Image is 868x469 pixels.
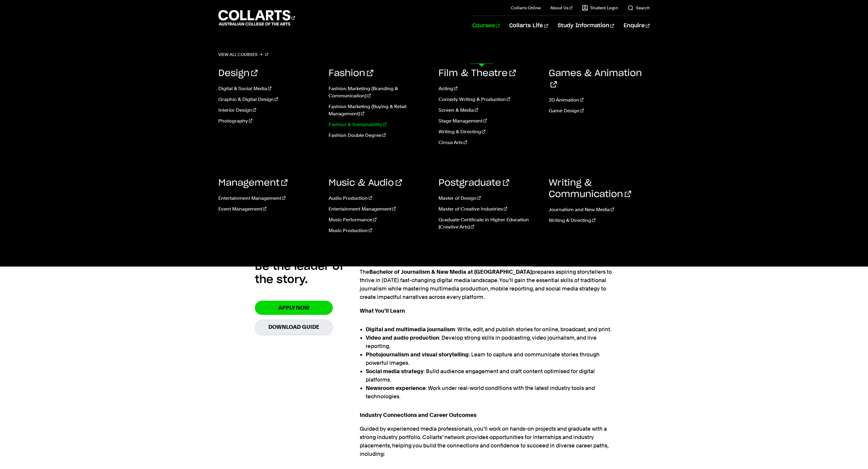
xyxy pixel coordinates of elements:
a: Music & Audio [329,178,402,187]
a: Collarts Life [509,16,548,36]
a: Master of Creative Industries [438,205,540,213]
a: Screen & Media [438,107,540,114]
a: Digital & Social Media [218,85,320,92]
a: Postgraduate [438,178,509,187]
a: Fashion Marketing (Buying & Retail Management) [329,103,430,117]
a: Apply Now [255,301,333,315]
p: Guided by experienced media professionals, you’ll work on hands-on projects and graduate with a s... [360,425,613,458]
a: Enquire [624,16,650,36]
a: Writing & Communication [549,178,631,199]
a: Writing & Directing [438,128,540,135]
li: : Work under real-world conditions with the latest industry tools and technologies. [366,384,613,401]
h2: Be the leader of the story. [255,260,360,286]
a: Management [218,178,288,187]
a: Circus Arts [438,139,540,146]
li: : Develop strong skills in podcasting, video journalism, and live reporting. [366,334,613,350]
a: Fashion [329,69,373,78]
strong: Digital and multimedia journalism [366,326,455,332]
strong: Social media strategy [366,368,424,374]
strong: Newsroom experience [366,385,426,391]
a: Search [627,5,650,11]
a: Film & Theatre [438,69,516,78]
a: Entertainment Management [329,205,430,213]
strong: What You’ll Learn [360,308,405,314]
a: Journalism and New Media [549,206,650,213]
strong: Photojournalism and visual storytelling [366,351,469,358]
a: Music Performance [329,216,430,223]
strong: Industry Connections and Career Outcomes [360,412,477,418]
a: Study Information [558,16,614,36]
li: : Learn to capture and communicate stories through powerful images. [366,350,613,367]
a: Design [218,69,258,78]
a: Game Design [549,107,650,114]
a: View all courses [218,50,268,59]
a: Graduate Certificate in Higher Education (Creative Arts) [438,216,540,231]
strong: Bachelor of Journalism & New Media at [GEOGRAPHIC_DATA] [369,269,532,275]
a: Acting [438,85,540,92]
a: Event Management [218,205,320,213]
li: : Build audience engagement and craft content optimised for digital platforms. [366,367,613,384]
a: Stage Management [438,117,540,125]
a: Fashion & Sustainability [329,121,430,128]
div: Go to homepage [218,9,295,26]
a: Music Production [329,227,430,234]
p: The prepares aspiring storytellers to thrive in [DATE] fast-changing digital media landscape. You... [360,268,613,301]
a: Fashion Marketing (Branding & Communication) [329,85,430,99]
a: Interior Design [218,107,320,114]
a: Audio Production [329,195,430,202]
li: : Write, edit, and publish stories for online, broadcast, and print. [366,325,613,334]
a: 2D Animation [549,96,650,104]
a: Entertainment Management [218,195,320,202]
a: Student Login [582,5,618,11]
a: Master of Design [438,195,540,202]
a: Comedy Writing & Production [438,96,540,103]
a: Graphic & Digital Design [218,96,320,103]
a: Download Guide [255,320,333,334]
a: Collarts Online [511,5,541,11]
a: Fashion Double Degree [329,132,430,139]
a: Writing & Directing [549,217,650,224]
a: About Us [550,5,572,11]
a: Games & Animation [549,69,642,89]
strong: Video and audio production [366,335,439,341]
a: Courses [472,16,500,36]
a: Photography [218,117,320,125]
